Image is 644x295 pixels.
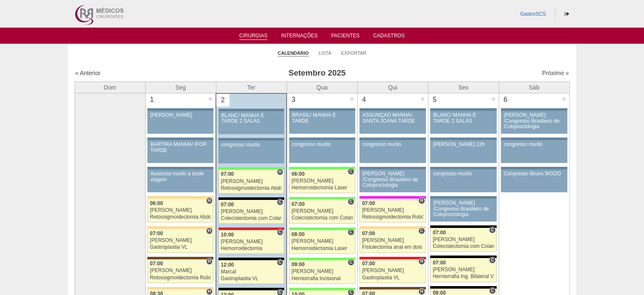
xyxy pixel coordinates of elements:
div: Gastroplastia VL [150,244,211,250]
div: + [348,93,356,104]
div: Key: Aviso [359,108,426,111]
span: 07:00 [221,202,234,208]
a: ASSUNÇÃO MANHÃ/ SANTA JOANA TARDE [359,111,426,134]
span: 10:00 [221,232,234,238]
div: Colecistectomia com Colangiografia VL [292,215,353,221]
div: Key: Brasil [289,228,355,230]
div: Key: Blanc [218,288,284,290]
div: Key: Bartira [359,226,426,229]
div: [PERSON_NAME] [433,267,494,273]
a: [PERSON_NAME] 12h [430,140,496,163]
a: C 12:00 Marcal Gastroplastia VL [218,260,284,284]
span: Consultório [489,227,495,233]
span: 07:00 [221,171,234,177]
a: BARTIRA MANHÃ/ IFOR TARDE [147,140,213,163]
a: C 09:00 [PERSON_NAME] Herniorrafia Incisional [289,260,355,284]
a: Pacientes [331,33,359,41]
span: 07:00 [362,230,375,236]
div: [PERSON_NAME] [362,238,423,243]
a: [PERSON_NAME] [147,111,213,134]
a: Internações [281,33,318,41]
span: 07:00 [433,230,446,236]
div: [PERSON_NAME] [433,237,494,242]
div: Key: Aviso [430,108,496,111]
span: Consultório [348,168,354,175]
span: 06:00 [150,200,163,206]
div: [PERSON_NAME] [150,112,210,118]
div: Retossigmoidectomia Abdominal VL [150,214,211,220]
a: congresso murilo [218,140,284,163]
h3: Setembro 2025 [193,67,440,79]
div: Key: Aviso [430,167,496,169]
div: Key: Aviso [359,167,426,169]
th: Qui [357,81,428,93]
div: 5 [428,93,442,106]
a: C 08:00 [PERSON_NAME] Hemorroidectomia Laser [289,230,355,254]
span: 07:00 [150,261,163,267]
div: Key: Brasil [289,288,355,290]
span: Consultório [418,228,425,234]
span: Consultório [277,229,283,236]
div: Ausencia murilo a tarde viagem [150,171,210,182]
div: 4 [358,93,371,106]
a: [PERSON_NAME] /Congresso Brasileiro de Coloproctologia [430,199,496,222]
a: congresso murilo [289,140,355,163]
div: ASSUNÇÃO MANHÃ/ SANTA JOANA TARDE [362,112,423,124]
div: congresso murilo [433,171,494,177]
div: Gastroplastia VL [221,276,282,281]
div: Key: Aviso [218,109,284,111]
div: Gastroplastia VL [362,275,423,281]
div: Key: Blanc [218,197,284,200]
a: BRASIL/ MANHÃ E TARDE [289,111,355,134]
div: Key: Aviso [218,138,284,140]
div: [PERSON_NAME] /Congresso Brasileiro de Coloproctologia [362,171,423,188]
div: Retossigmoidectomia Robótica [150,275,211,281]
div: [PERSON_NAME] [150,208,211,213]
th: Dom [75,81,145,93]
a: H 07:00 [PERSON_NAME] Gastroplastia VL [359,259,426,283]
div: congresso murilo [221,142,282,148]
th: Seg [145,81,216,93]
div: Key: Blanc [430,225,496,228]
a: C 07:00 [PERSON_NAME] Colecistectomia com Colangiografia VL [218,200,284,224]
a: BLANC/ MANHÃ E TARDE 2 SALAS [218,111,284,134]
div: [PERSON_NAME] [292,269,353,274]
div: [PERSON_NAME] [221,179,282,184]
span: 12:00 [221,262,234,268]
div: Key: Aviso [147,167,213,169]
div: Key: Brasil [289,167,355,169]
div: [PERSON_NAME] [221,209,282,214]
a: C 07:00 [PERSON_NAME] Colecistectomia com Colangiografia VL [430,228,496,252]
div: Key: Brasil [289,197,355,199]
a: C 06:00 [PERSON_NAME] Hemorroidectomia Laser [289,169,355,193]
span: 07:00 [292,201,305,207]
div: [PERSON_NAME] [221,239,282,244]
span: Consultório [348,198,354,205]
span: Consultório [348,229,354,236]
div: + [419,93,426,104]
div: [PERSON_NAME] [150,238,211,243]
div: BLANC/ MANHÃ E TARDE 2 SALAS [221,113,282,124]
span: Consultório [489,287,495,294]
div: Key: Bartira [147,226,213,229]
span: 07:00 [433,260,446,266]
a: Exportar [341,50,367,56]
div: Key: Brasil [218,167,284,170]
div: Key: Pro Matre [359,196,426,199]
a: congresso murilo [430,169,496,192]
div: Key: Aviso [147,138,213,140]
div: [PERSON_NAME] [150,268,211,273]
span: Hospital [418,258,425,265]
a: H 07:00 [PERSON_NAME] Retossigmoidectomia Robótica [359,199,426,222]
div: [PERSON_NAME] /Congresso Brasileiro de Coloproctologia [433,200,494,217]
div: Key: Assunção [218,228,284,230]
span: Hospital [206,197,213,204]
span: Consultório [277,199,283,205]
div: Key: Aviso [359,138,426,140]
div: [PERSON_NAME] [292,208,353,214]
div: Hemorroidectomia Laser [292,246,353,251]
a: GastroSCS [520,11,546,17]
a: Cirurgias [239,33,268,40]
div: [PERSON_NAME] 12h [433,142,494,147]
div: Key: Bartira [147,196,213,199]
